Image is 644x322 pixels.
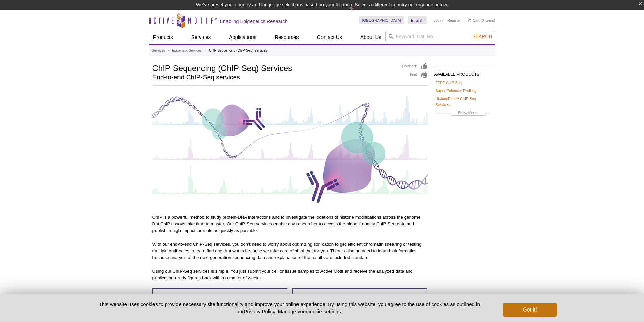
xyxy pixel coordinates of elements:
[468,18,480,23] a: Cart
[503,303,557,317] button: Got it!
[385,31,495,42] input: Keyword, Cat. No.
[436,96,491,108] a: HistonePath™ ChIP-Seq Services
[433,18,443,23] a: Login
[152,268,428,281] p: Using our ChIP-Seq services is simple. You just submit your cell or tissue samples to Active Moti...
[270,31,303,44] a: Resources
[436,109,491,117] a: Show More
[468,18,471,22] img: Your Cart
[152,74,396,80] h2: End-to-end ChIP-Seq services
[470,33,494,40] button: Search
[152,48,165,54] a: Services
[149,31,177,44] a: Products
[402,72,428,79] a: Print
[87,301,492,315] p: This website uses cookies to provide necessary site functionality and improve your online experie...
[152,63,396,73] h1: ChIP-Sequencing (ChIP-Seq) Services
[349,5,367,21] img: Change Here
[472,34,492,39] span: Search
[436,80,462,86] a: FFPE ChIP-Seq
[356,31,385,44] a: About Us
[152,214,428,234] p: ChIP is a powerful method to study protein-DNA interactions and to investigate the locations of h...
[244,308,275,314] a: Privacy Policy
[445,16,446,24] li: |
[205,49,207,52] li: »
[225,31,260,44] a: Applications
[408,16,427,24] a: English
[307,308,341,314] button: cookie settings
[447,18,461,23] a: Register
[468,16,495,24] li: (0 items)
[172,48,202,54] a: Epigenetic Services
[359,16,405,24] a: [GEOGRAPHIC_DATA]
[220,18,288,24] h2: Enabling Epigenetics Research
[152,93,428,205] img: ChIP-Seq Services
[187,31,215,44] a: Services
[436,88,477,94] a: Super-Enhancer Profiling
[402,63,428,70] a: Feedback
[313,31,346,44] a: Contact Us
[434,67,492,79] h2: AVAILABLE PRODUCTS
[168,49,170,52] li: »
[209,49,267,52] li: ChIP-Sequencing (ChIP-Seq) Services
[152,241,428,261] p: With our end-to-end ChIP-Seq services, you don’t need to worry about optimizing sonication to get...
